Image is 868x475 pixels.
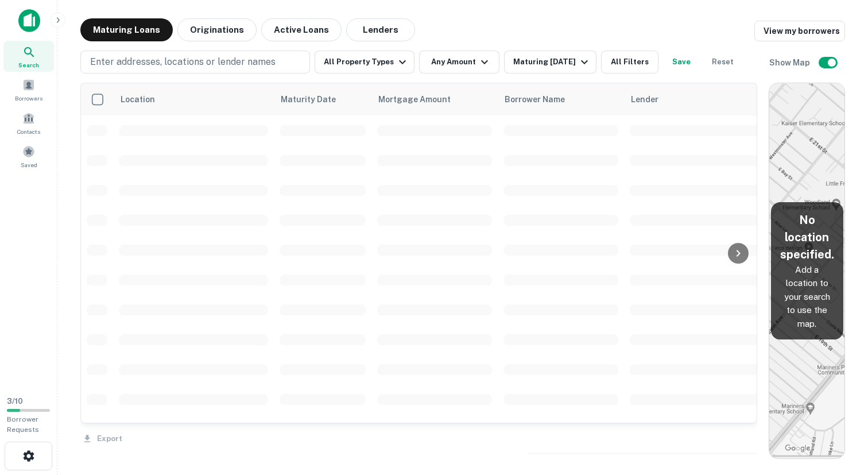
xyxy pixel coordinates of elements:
[780,263,834,331] p: Add a location to your search to use the map.
[18,60,39,69] span: Search
[371,83,498,115] th: Mortgage Amount
[3,74,54,105] a: Borrowers
[18,9,40,32] img: capitalize-icon.png
[513,55,591,69] div: Maturing [DATE]
[504,51,596,74] button: Maturing [DATE]
[3,107,54,138] a: Contacts
[15,94,42,103] span: Borrowers
[498,83,624,115] th: Borrower Name
[346,18,415,41] button: Lenders
[378,92,466,106] span: Mortgage Amount
[624,83,808,115] th: Lender
[80,51,310,74] button: Enter addresses, locations or lender names
[601,51,658,74] button: All Filters
[3,141,54,172] a: Saved
[80,18,173,41] button: Maturing Loans
[261,18,342,41] button: Active Loans
[505,92,565,106] span: Borrower Name
[780,211,834,263] h5: No location specified.
[177,18,257,41] button: Originations
[704,51,741,74] button: Reset
[754,21,845,41] a: View my borrowers
[769,56,812,69] h6: Show Map
[7,397,23,406] span: 3 / 10
[7,415,39,434] span: Borrower Requests
[315,51,414,74] button: All Property Types
[663,51,700,74] button: Save your search to get updates of matches that match your search criteria.
[3,41,54,72] a: Search
[21,160,37,169] span: Saved
[90,55,276,69] p: Enter addresses, locations or lender names
[120,92,155,106] span: Location
[274,83,371,115] th: Maturity Date
[17,127,40,136] span: Contacts
[281,92,351,106] span: Maturity Date
[419,51,499,74] button: Any Amount
[769,83,844,458] img: map-placeholder.webp
[113,83,274,115] th: Location
[631,92,658,106] span: Lender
